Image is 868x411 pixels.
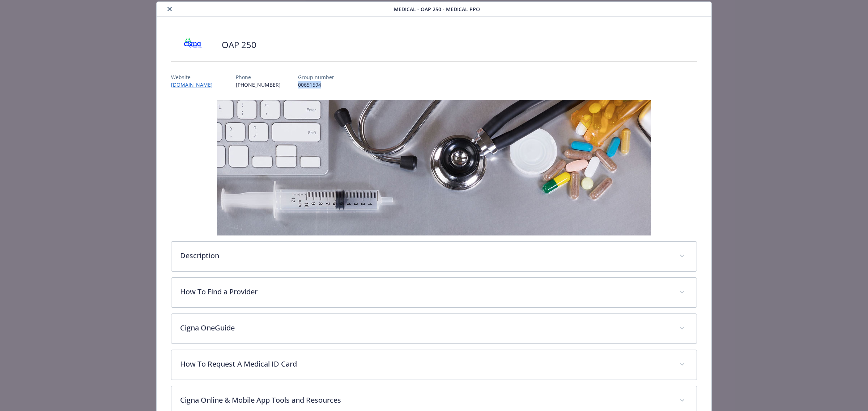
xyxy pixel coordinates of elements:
[171,242,697,271] div: Description
[171,350,697,380] div: How To Request A Medical ID Card
[165,5,174,13] button: close
[394,5,480,13] span: Medical - OAP 250 - Medical PPO
[171,81,218,88] a: [DOMAIN_NAME]
[180,395,671,406] p: Cigna Online & Mobile App Tools and Resources
[217,100,651,235] img: banner
[298,73,334,81] p: Group number
[180,286,671,297] p: How To Find a Provider
[180,250,671,261] p: Description
[180,359,671,369] p: How To Request A Medical ID Card
[298,81,334,88] p: 00651594
[236,81,281,88] p: [PHONE_NUMBER]
[171,278,697,307] div: How To Find a Provider
[171,314,697,343] div: Cigna OneGuide
[171,34,214,56] img: CIGNA
[180,323,671,333] p: Cigna OneGuide
[236,73,281,81] p: Phone
[222,39,256,51] h2: OAP 250
[171,73,218,81] p: Website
